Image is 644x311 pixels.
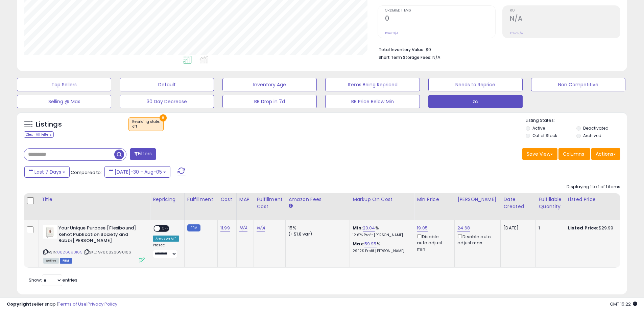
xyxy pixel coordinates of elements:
[239,196,251,203] div: MAP
[353,233,409,238] p: 12.61% Profit [PERSON_NAME]
[153,243,179,258] div: Preset:
[17,95,111,108] button: Selling @ Max
[510,9,620,13] span: ROI
[325,78,420,91] button: Items Being Repriced
[385,9,495,13] span: Ordered Items
[288,203,292,209] small: Amazon Fees.
[417,233,449,252] div: Disable auto adjust min
[84,249,131,255] span: | SKU: 9780826690166
[42,196,147,203] div: Title
[257,225,265,231] a: N/A
[36,120,62,129] h5: Listings
[379,47,425,52] b: Total Inventory Value:
[43,225,145,263] div: ASIN:
[353,196,411,203] div: Markup on Cost
[379,54,431,60] b: Short Term Storage Fees:
[17,78,111,91] button: Top Sellers
[71,169,102,176] span: Compared to:
[160,114,167,121] button: ×
[457,233,495,246] div: Disable auto adjust max
[457,196,498,203] div: [PERSON_NAME]
[558,148,590,160] button: Columns
[24,166,70,178] button: Last 7 Days
[57,249,82,255] a: 0826690165
[526,117,627,124] p: Listing States:
[153,236,179,242] div: Amazon AI *
[522,148,557,160] button: Save View
[385,31,398,35] small: Prev: N/A
[115,169,162,175] span: [DATE]-30 - Aug-05
[583,125,609,131] label: Deactivated
[58,301,87,307] a: Terms of Use
[43,225,57,239] img: 31N6XI2ccSL._SL40_.jpg
[353,249,409,253] p: 29.12% Profit [PERSON_NAME]
[29,277,77,283] span: Show: entries
[220,196,234,203] div: Cost
[239,225,247,231] a: N/A
[7,301,31,307] strong: Copyright
[417,196,452,203] div: Min Price
[257,196,283,210] div: Fulfillment Cost
[222,95,317,108] button: BB Drop in 7d
[568,225,599,231] b: Listed Price:
[457,225,470,231] a: 24.68
[610,301,637,307] span: 2025-08-13 15:22 GMT
[568,225,624,231] div: $29.99
[539,196,562,210] div: Fulfillable Quantity
[120,95,214,108] button: 30 Day Decrease
[288,225,344,231] div: 15%
[153,196,182,203] div: Repricing
[567,184,620,190] div: Displaying 1 to 1 of 1 items
[510,15,620,24] h2: N/A
[385,15,495,24] h2: 0
[353,241,364,247] b: Max:
[568,196,626,203] div: Listed Price
[43,258,59,264] span: All listings currently available for purchase on Amazon
[432,54,440,61] span: N/A
[130,148,156,160] button: Filters
[222,78,317,91] button: Inventory Age
[417,225,428,231] a: 19.05
[428,78,523,91] button: Needs to Reprice
[88,301,117,307] a: Privacy Policy
[353,225,409,238] div: %
[58,225,141,246] b: Your Unique Purpose [Flexibound] Kehot Publication Society and Rabbi [PERSON_NAME]
[510,31,523,35] small: Prev: N/A
[363,225,375,231] a: 20.04
[563,151,584,157] span: Columns
[34,169,61,175] span: Last 7 Days
[288,231,344,237] div: (+$1.8 var)
[132,119,160,129] span: Repricing state :
[288,196,347,203] div: Amazon Fees
[60,258,72,264] span: FBM
[503,196,533,210] div: Date Created
[583,133,601,138] label: Archived
[350,193,414,220] th: The percentage added to the cost of goods (COGS) that forms the calculator for Min & Max prices.
[187,224,200,231] small: FBM
[120,78,214,91] button: Default
[220,225,230,231] a: 11.99
[104,166,170,178] button: [DATE]-30 - Aug-05
[160,226,171,231] span: OFF
[531,78,625,91] button: Non Competitive
[539,225,559,231] div: 1
[24,131,54,138] div: Clear All Filters
[591,148,620,160] button: Actions
[379,45,615,53] li: $0
[132,124,160,129] div: off
[7,301,117,308] div: seller snap | |
[187,196,215,203] div: Fulfillment
[353,241,409,253] div: %
[428,95,523,108] button: zc
[325,95,420,108] button: BB Price Below Min
[532,125,545,131] label: Active
[532,133,557,138] label: Out of Stock
[353,225,363,231] b: Min:
[503,225,530,231] div: [DATE]
[364,241,377,247] a: 59.95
